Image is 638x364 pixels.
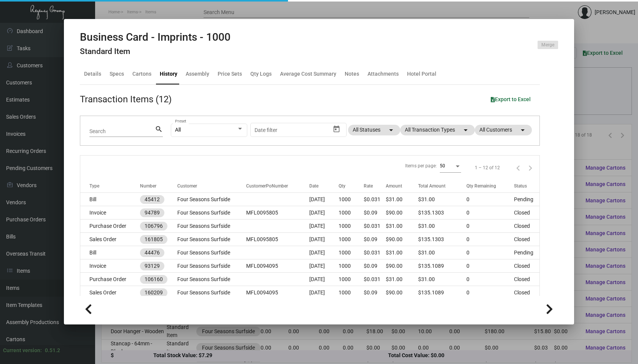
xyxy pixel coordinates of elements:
[177,219,246,233] td: Four Seasons Surfside
[418,183,466,189] div: Total Amount
[364,259,385,273] td: $0.09
[475,125,532,135] mat-chip: All Customers
[514,259,539,273] td: Closed
[405,162,437,169] div: Items per page:
[364,286,385,299] td: $0.09
[514,206,539,219] td: Closed
[339,193,364,206] td: 1000
[89,183,140,189] div: Type
[538,41,558,49] button: Merge
[140,183,178,189] div: Number
[418,246,466,259] td: $31.00
[400,125,475,135] mat-chip: All Transaction Types
[364,233,385,246] td: $0.09
[339,183,345,189] div: Qty
[331,123,343,135] button: Open calendar
[309,183,339,189] div: Date
[514,273,539,286] td: Closed
[140,248,164,257] mat-chip: 44476
[386,273,418,286] td: $31.00
[466,206,514,219] td: 0
[155,125,163,134] mat-icon: search
[524,162,536,174] button: Next page
[418,206,466,219] td: $135.1303
[132,70,151,78] div: Cartons
[339,259,364,273] td: 1000
[418,219,466,233] td: $31.00
[140,288,167,297] mat-chip: 160209
[368,70,399,78] div: Attachments
[80,47,231,56] h4: Standard Item
[461,126,470,135] mat-icon: arrow_drop_down
[89,183,99,189] div: Type
[177,233,246,246] td: Four Seasons Surfside
[418,193,466,206] td: $31.00
[514,183,539,189] div: Status
[186,70,209,78] div: Assembly
[84,70,101,78] div: Details
[440,163,461,169] mat-select: Items per page:
[475,164,500,171] div: 1 – 12 of 12
[386,246,418,259] td: $31.00
[309,206,339,219] td: [DATE]
[418,183,445,189] div: Total Amount
[514,193,539,206] td: Pending
[175,127,181,133] span: All
[364,183,373,189] div: Rate
[440,163,445,168] span: 50
[466,246,514,259] td: 0
[177,246,246,259] td: Four Seasons Surfside
[309,286,339,299] td: [DATE]
[514,183,527,189] div: Status
[418,259,466,273] td: $135.1089
[285,127,321,133] input: End date
[386,183,402,189] div: Amount
[140,222,167,230] mat-chip: 106796
[466,273,514,286] td: 0
[177,183,246,189] div: Customer
[466,233,514,246] td: 0
[339,219,364,233] td: 1000
[466,183,496,189] div: Qty Remaining
[140,262,164,270] mat-chip: 93129
[418,286,466,299] td: $135.1089
[177,273,246,286] td: Four Seasons Surfside
[386,233,418,246] td: $90.00
[80,286,140,299] td: Sales Order
[466,183,514,189] div: Qty Remaining
[80,31,231,44] h2: Business Card - Imprints - 1000
[80,233,140,246] td: Sales Order
[514,233,539,246] td: Closed
[246,286,309,299] td: MFL0094095
[3,347,42,354] div: Current version:
[466,219,514,233] td: 0
[80,92,172,106] div: Transaction Items (12)
[518,126,527,135] mat-icon: arrow_drop_down
[140,275,167,284] mat-chip: 106160
[364,219,385,233] td: $0.031
[386,206,418,219] td: $90.00
[250,70,272,78] div: Qty Logs
[309,219,339,233] td: [DATE]
[339,233,364,246] td: 1000
[80,219,140,233] td: Purchase Order
[246,206,309,219] td: MFL0095805
[512,162,524,174] button: Previous page
[246,183,309,189] div: CustomerPoNumber
[177,206,246,219] td: Four Seasons Surfside
[177,259,246,273] td: Four Seasons Surfside
[140,208,164,217] mat-chip: 94789
[364,246,385,259] td: $0.031
[80,206,140,219] td: Invoice
[418,233,466,246] td: $135.1303
[309,259,339,273] td: [DATE]
[309,246,339,259] td: [DATE]
[485,92,537,106] button: Export to Excel
[309,273,339,286] td: [DATE]
[280,70,336,78] div: Average Cost Summary
[339,206,364,219] td: 1000
[339,246,364,259] td: 1000
[386,259,418,273] td: $90.00
[309,183,318,189] div: Date
[491,96,531,102] span: Export to Excel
